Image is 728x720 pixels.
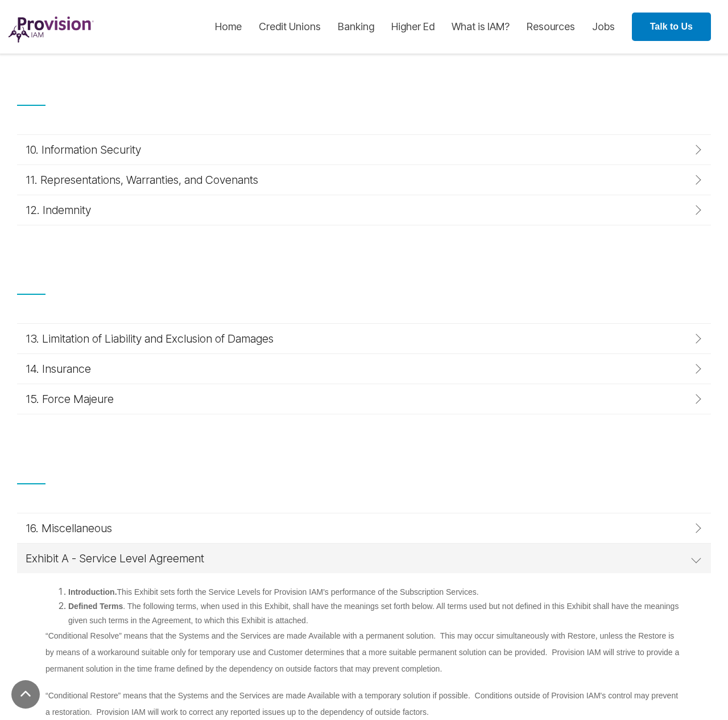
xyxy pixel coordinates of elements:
[26,522,697,534] div: 16. Miscellaneous
[17,134,711,225] ul: Accordion Control Group Buttons
[391,17,435,36] a: Higher Ed
[26,393,697,405] div: 15. Force Majeure
[632,13,711,41] a: Talk to Us
[17,135,711,164] a: 10. Information Security
[452,17,510,36] a: What is IAM?
[26,174,697,186] div: 11. Representations, Warranties, and Covenants
[45,631,679,673] span: “Conditional Resolve” means that the Systems and the Services are made Available with a permanent...
[17,544,711,573] a: Exhibit A - Service Level Agreement
[17,513,711,543] a: 16. Miscellaneous
[17,323,711,414] ul: Accordion Control Group Buttons
[338,17,374,36] a: Banking
[206,9,623,45] nav: menu
[45,691,678,717] span: “Conditional Restore” means that the Systems and the Services are made Available with a temporary...
[215,17,242,36] a: Home
[9,17,94,43] img: ProvisionIAM-Logo-Purple
[26,332,697,345] div: 13. Limitation of Liability and Exclusion of Damages
[17,354,711,384] a: 14. Insurance
[68,587,117,596] span: Introduction.
[26,552,697,565] div: Exhibit A - Service Level Agreement
[527,17,575,36] a: Resources
[68,602,123,611] strong: Defined Terms
[650,22,693,31] strong: Talk to Us
[26,204,697,216] div: 12. Indemnity
[17,165,711,195] a: 11. Representations, Warranties, and Covenants
[26,143,697,156] div: 10. Information Security
[17,195,711,225] a: 12. Indemnity
[259,17,321,36] a: Credit Unions
[68,602,679,625] span: . The following terms, when used in this Exhibit, shall have the meanings set forth below. All te...
[117,587,479,596] span: This Exhibit sets forth the Service Levels for Provision IAM's performance of the Subscription Se...
[26,363,697,375] div: 14. Insurance
[17,384,711,414] a: 15. Force Majeure
[17,324,711,353] a: 13. Limitation of Liability and Exclusion of Damages
[592,17,615,36] a: Jobs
